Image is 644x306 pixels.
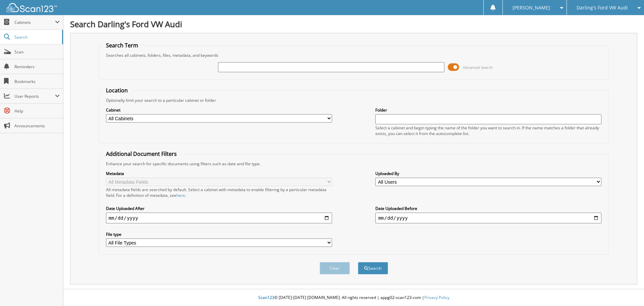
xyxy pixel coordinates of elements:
button: Search [358,262,388,274]
div: © [DATE]-[DATE] [DOMAIN_NAME]. All rights reserved | appg02-scan123-com | [63,290,644,306]
span: [PERSON_NAME] [513,6,550,10]
span: User Reports [14,93,55,99]
a: Privacy Policy [424,295,449,300]
label: Folder [375,107,601,113]
span: Scan123 [258,295,274,300]
span: Search [14,34,59,40]
label: Date Uploaded After [106,206,332,211]
span: Announcements [14,123,60,129]
span: Darling's Ford VW Audi [577,6,628,10]
input: start [106,213,332,223]
a: here [176,192,185,198]
div: Select a cabinet and begin typing the name of the folder you want to search in. If the name match... [375,125,601,136]
div: All metadata fields are searched by default. Select a cabinet with metadata to enable filtering b... [106,187,332,198]
legend: Search Term [103,42,142,49]
h1: Search Darling's Ford VW Audi [70,18,637,30]
label: Metadata [106,171,332,176]
legend: Additional Document Filters [103,150,180,158]
label: Cabinet [106,107,332,113]
label: Date Uploaded Before [375,206,601,211]
iframe: Chat Widget [610,274,644,306]
span: Scan [14,49,60,55]
input: end [375,213,601,223]
div: Searches all cabinets, folders, files, metadata, and keywords [103,52,605,58]
span: Cabinets [14,19,55,25]
span: Bookmarks [14,79,60,84]
legend: Location [103,87,131,94]
label: Uploaded By [375,171,601,176]
label: File type [106,231,332,237]
button: Clear [320,262,350,274]
img: scan123-logo-white.svg [7,3,57,12]
span: Advanced Search [463,65,493,70]
div: Optionally limit your search to a particular cabinet or folder [103,97,605,103]
div: Enhance your search for specific documents using filters such as date and file type. [103,161,605,167]
span: Help [14,108,60,114]
span: Reminders [14,64,60,70]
